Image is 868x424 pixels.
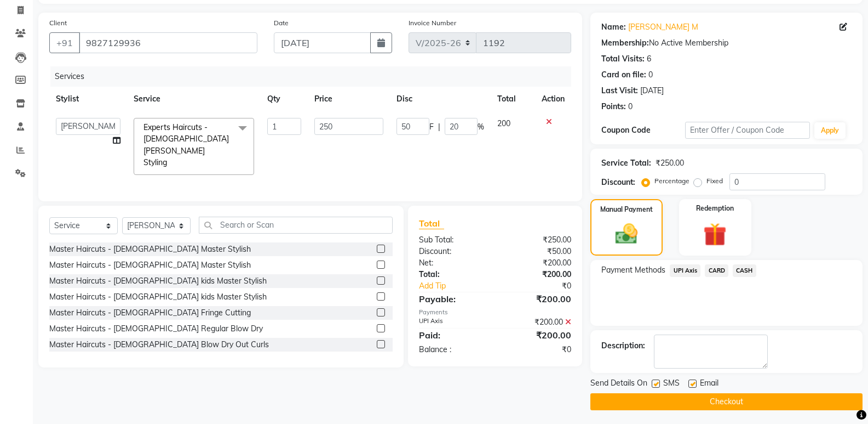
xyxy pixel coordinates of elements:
label: Invoice Number [409,18,456,28]
span: SMS [663,377,680,391]
div: Total Visits: [601,53,645,65]
input: Enter Offer / Coupon Code [685,122,810,139]
div: Membership: [601,37,649,49]
input: Search by Name/Mobile/Email/Code [79,32,257,53]
div: ₹200.00 [495,329,579,342]
input: Search or Scan [199,217,393,234]
div: ₹0 [495,344,579,355]
div: ₹0 [509,280,579,292]
div: Master Haircuts - [DEMOGRAPHIC_DATA] kids Master Stylish [49,275,267,287]
div: Points: [601,101,626,112]
div: [DATE] [640,85,664,97]
span: % [478,121,484,133]
label: Client [49,18,67,28]
img: _cash.svg [608,221,645,247]
div: ₹200.00 [495,257,579,269]
div: Coupon Code [601,125,685,136]
div: Total: [411,269,495,280]
div: Name: [601,21,626,33]
div: Master Haircuts - [DEMOGRAPHIC_DATA] Master Stylish [49,244,251,255]
div: Master Haircuts - [DEMOGRAPHIC_DATA] kids Master Stylish [49,291,267,303]
div: Discount: [601,177,635,188]
div: 0 [648,69,653,81]
label: Date [274,18,289,28]
a: Add Tip [411,280,509,292]
span: 200 [497,118,510,128]
button: Apply [814,122,846,139]
th: Stylist [49,87,127,111]
div: Sub Total: [411,234,495,246]
th: Price [308,87,389,111]
span: Email [700,377,718,391]
th: Qty [261,87,308,111]
a: x [167,157,172,167]
div: Services [50,66,579,87]
span: Payment Methods [601,264,665,276]
div: ₹250.00 [656,157,684,169]
th: Total [491,87,536,111]
span: Send Details On [590,377,647,391]
div: UPI Axis [411,316,495,328]
div: Master Haircuts - [DEMOGRAPHIC_DATA] Blow Dry Out Curls [49,339,269,350]
span: Experts Haircuts - [DEMOGRAPHIC_DATA] [PERSON_NAME] Styling [143,122,229,167]
div: Description: [601,340,645,352]
label: Redemption [696,203,734,213]
th: Disc [390,87,491,111]
span: CASH [733,264,756,277]
button: Checkout [590,393,863,410]
div: ₹250.00 [495,234,579,246]
div: Discount: [411,246,495,257]
div: Last Visit: [601,85,638,97]
div: ₹50.00 [495,246,579,257]
th: Action [535,87,571,111]
label: Percentage [654,176,689,186]
div: ₹200.00 [495,292,579,306]
span: Total [419,218,444,229]
img: _gift.svg [696,220,734,249]
div: Paid: [411,329,495,342]
button: +91 [49,32,80,53]
span: CARD [705,264,728,277]
div: Master Haircuts - [DEMOGRAPHIC_DATA] Master Stylish [49,259,251,271]
div: Payments [419,308,571,317]
div: Master Haircuts - [DEMOGRAPHIC_DATA] Regular Blow Dry [49,323,263,335]
div: 0 [628,101,633,112]
div: Payable: [411,292,495,306]
span: | [438,121,440,133]
span: UPI Axis [670,264,700,277]
label: Manual Payment [600,205,653,214]
div: Net: [411,257,495,269]
div: ₹200.00 [495,316,579,328]
div: ₹200.00 [495,269,579,280]
div: No Active Membership [601,37,852,49]
a: [PERSON_NAME] M [628,21,698,33]
div: Master Haircuts - [DEMOGRAPHIC_DATA] Fringe Cutting [49,307,251,319]
div: Service Total: [601,157,651,169]
label: Fixed [706,176,723,186]
span: F [429,121,434,133]
div: 6 [647,53,651,65]
div: Card on file: [601,69,646,81]
div: Balance : [411,344,495,355]
th: Service [127,87,261,111]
